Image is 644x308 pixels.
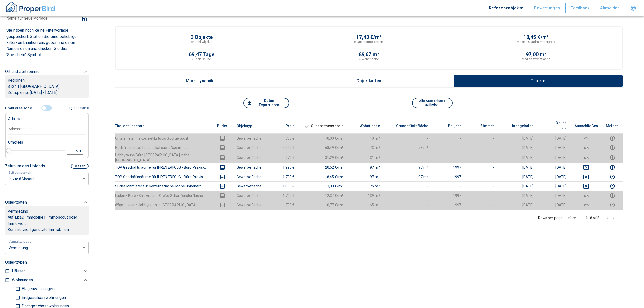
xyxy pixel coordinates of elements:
p: Zeitspanne: [DATE] - [DATE] [8,90,86,96]
th: Suche Mitmieter für Gewerbefläche, Möbel, Innenarc... [115,181,212,191]
p: Objektkarten [356,79,382,83]
div: letzte 6 Monate [5,172,89,185]
p: 1–8 of 8 [586,215,599,220]
td: 1.990 € [266,163,299,172]
div: Wohnungen [12,276,89,285]
div: Ort und ZeitspanneRegionen:81241 [GEOGRAPHIC_DATA]Zeitspanne: [DATE] - [DATE] [5,63,89,103]
p: Median-Quadratmeterpreis [517,40,555,44]
td: - [384,200,433,210]
td: - [465,133,498,143]
p: Kommerziell genutzte Immobilien [8,227,86,233]
div: ObjektdatenVermietungAuf Ebay, Immobilie1, Immoscout oder ImmoweltKommerziell genutzte Immobilien [5,194,89,240]
th: Titel des Inserats [115,118,212,134]
td: - [384,191,433,200]
th: TOP Geschäftsräume für IHREN ERFOLG - Büro-Praxis-... [115,163,212,172]
td: - [465,143,498,152]
td: 12,37 €/m² [299,191,348,200]
td: 10,77 €/m² [299,200,348,210]
td: - [432,133,465,143]
span: Zimmer [472,123,494,129]
td: [DATE] [538,143,570,152]
p: Zeitraum des Uploads [5,163,45,169]
td: 97 m² [384,163,433,172]
th: 65qm Lager / Hobbyraum in [GEOGRAPHIC_DATA]. [115,200,212,210]
button: km [67,147,83,155]
th: Hobbyraum/Büro [GEOGRAPHIC_DATA], nähe [GEOGRAPHIC_DATA] [115,152,212,163]
td: 73 m² [384,143,433,152]
button: Referenzobjekte [484,3,529,13]
td: [DATE] [538,133,570,143]
p: Wohnungen [12,277,33,283]
button: report this listing [606,174,619,180]
td: Gewerbefläche [232,181,266,191]
p: Tabelle [525,79,551,83]
span: Online bis [542,120,566,132]
span: Baujahr [440,123,461,129]
p: 97,00 m² [526,52,546,57]
td: - [465,152,498,163]
div: wrapped label tabs example [115,75,623,87]
button: report this listing [606,164,619,170]
button: images [216,145,228,151]
div: FiltervorlagenNeue Filtereinstellungen erkannt! [5,13,89,59]
button: report this listing [606,135,619,141]
button: deselect this listing [575,174,598,180]
button: report this listing [606,145,619,151]
td: - [465,172,498,181]
button: deselect this listing [575,202,598,208]
td: Gewerbefläche [232,152,266,163]
button: deselect this listing [575,145,598,151]
button: images [216,202,228,208]
td: [DATE] [498,181,538,191]
td: 97 m² [347,172,384,181]
p: 89,67 m² [359,52,379,57]
p: 81241 [GEOGRAPHIC_DATA] [8,83,86,90]
th: Laden • Büro • Showroom | Große Schaufensterfläche... [115,191,212,200]
button: ProperBird Logo and Home Button [5,1,56,15]
td: - [384,181,433,191]
p: Anzahl Objekte [191,40,213,44]
p: Auf Ebay, Immobilie1, Immoscout oder Immowelt [8,214,86,227]
td: - [384,133,433,143]
span: Hochgeladen [502,123,533,129]
img: ProperBird Logo and Home Button [5,1,56,13]
button: Feedback [566,3,595,13]
button: deselect this listing [575,193,598,199]
p: Objektdaten [5,199,27,206]
th: TOP Geschäftsräume für IHREN ERFOLG - Büro-Praxis-... [115,172,212,181]
p: Ort und Zeitspanne [5,69,40,75]
button: images [216,164,228,170]
td: - [465,181,498,191]
td: 75 m² [347,181,384,191]
p: Häuser [12,268,25,274]
p: ⌀-Wohnfläche [359,57,379,61]
p: ⌀-Zeit Online [192,57,211,61]
button: Alle Ausschlüsse aufheben [412,98,453,108]
td: [DATE] [498,163,538,172]
th: Hochfrequentes Ladenlokal sucht Nachmieter [115,143,212,152]
td: - [465,200,498,210]
td: [DATE] [538,152,570,163]
td: 20,52 €/m² [299,163,348,172]
td: 970 € [266,152,299,163]
button: report this listing [606,202,619,208]
td: [DATE] [498,200,538,210]
p: Sie haben noch keine Filtervorlage gespeichert. Stellen Sie eine beliebige Filterkombination ein,... [6,27,87,58]
td: 1.790 € [266,172,299,181]
td: 1997 [432,191,465,200]
span: Preis [277,123,295,129]
button: images [216,193,228,199]
p: Vermietung [8,208,28,214]
td: 65 m² [347,200,384,210]
span: Objekttyp [237,123,260,129]
th: Bilder [212,118,232,134]
td: 31 m² [347,152,384,163]
td: 1997 [432,172,465,181]
td: 139 m² [347,191,384,200]
span: Wohnfläche [351,123,380,129]
td: 1997 [432,200,465,210]
button: Reset [71,164,89,169]
p: 69,47 Tage [189,52,214,57]
td: 97 m² [384,172,433,181]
